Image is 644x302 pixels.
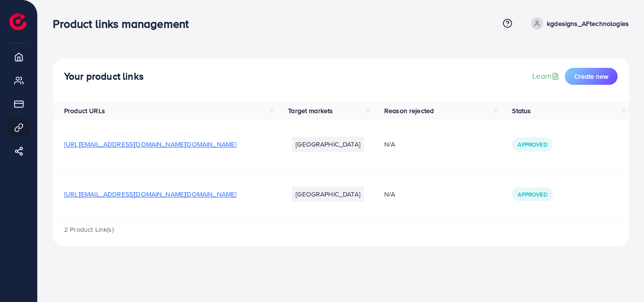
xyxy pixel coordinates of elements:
span: N/A [384,189,395,199]
span: Approved [518,140,547,148]
span: Product URLs [64,106,105,115]
span: Reason rejected [384,106,434,115]
span: Approved [518,190,547,198]
li: [GEOGRAPHIC_DATA] [292,137,364,152]
h4: Your product links [64,71,144,82]
span: [URL][EMAIL_ADDRESS][DOMAIN_NAME][DOMAIN_NAME] [64,139,236,149]
h3: Product links management [53,17,196,31]
span: Target markets [288,106,333,115]
img: logo [9,13,26,30]
iframe: Chat [604,260,637,295]
span: N/A [384,139,395,149]
span: Status [512,106,531,115]
span: Create new [574,72,608,81]
span: 2 Product Link(s) [64,225,114,234]
li: [GEOGRAPHIC_DATA] [292,187,364,202]
button: Create new [565,68,618,85]
span: [URL][EMAIL_ADDRESS][DOMAIN_NAME][DOMAIN_NAME] [64,189,236,199]
a: Learn [532,71,561,82]
p: kgdesigns_AFtechnologies [547,18,629,29]
a: kgdesigns_AFtechnologies [527,17,629,30]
